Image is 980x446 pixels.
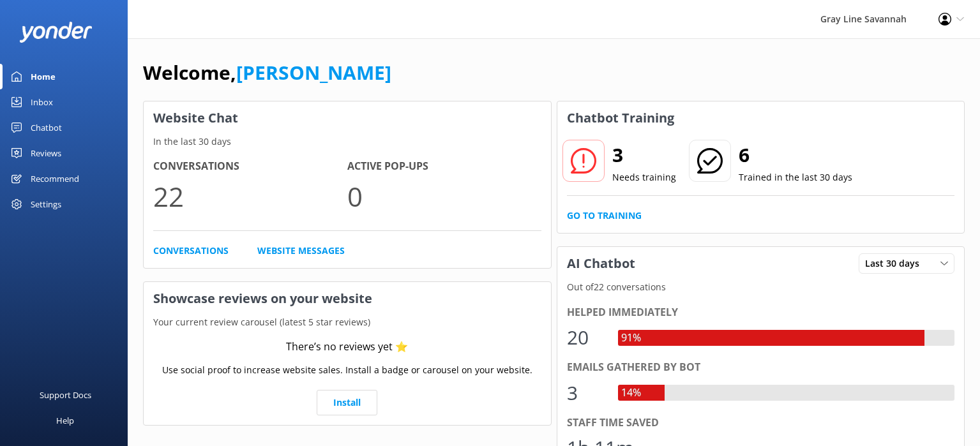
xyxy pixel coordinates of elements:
[143,57,391,88] h1: Welcome,
[567,322,605,353] div: 20
[31,64,56,89] div: Home
[257,244,345,258] a: Website Messages
[153,244,229,258] a: Conversations
[153,175,347,218] p: 22
[31,140,61,166] div: Reviews
[739,170,852,184] p: Trained in the last 30 days
[31,191,61,217] div: Settings
[557,280,965,294] p: Out of 22 conversations
[557,101,684,135] h3: Chatbot Training
[236,59,391,85] a: [PERSON_NAME]
[144,282,551,315] h3: Showcase reviews on your website
[567,415,955,431] div: Staff time saved
[31,115,62,140] div: Chatbot
[153,158,347,175] h4: Conversations
[739,140,852,170] h2: 6
[31,166,79,191] div: Recommend
[56,408,74,433] div: Help
[162,363,532,377] p: Use social proof to increase website sales. Install a badge or carousel on your website.
[567,209,642,223] a: Go to Training
[567,378,605,408] div: 3
[19,22,93,43] img: yonder-white-logo.png
[567,304,955,321] div: Helped immediately
[347,175,541,218] p: 0
[557,247,645,280] h3: AI Chatbot
[31,89,53,115] div: Inbox
[317,390,377,415] a: Install
[618,330,644,346] div: 91%
[144,135,551,149] p: In the last 30 days
[286,339,408,355] div: There’s no reviews yet ⭐
[618,385,644,401] div: 14%
[40,382,91,408] div: Support Docs
[612,170,676,184] p: Needs training
[347,158,541,175] h4: Active Pop-ups
[612,140,676,170] h2: 3
[144,315,551,329] p: Your current review carousel (latest 5 star reviews)
[144,101,551,135] h3: Website Chat
[567,359,955,376] div: Emails gathered by bot
[865,256,927,271] span: Last 30 days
